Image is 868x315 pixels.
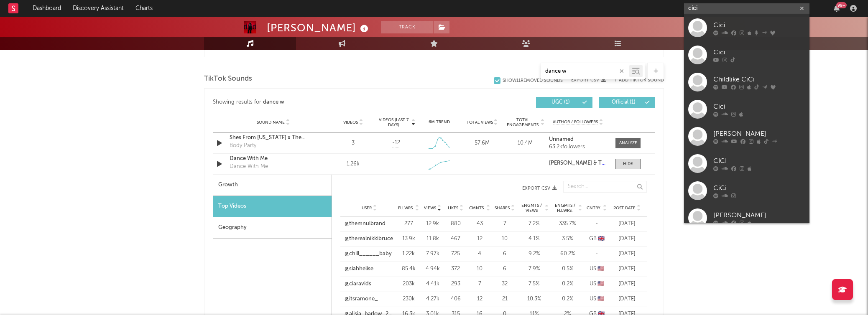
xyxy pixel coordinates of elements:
[446,250,465,258] div: 725
[598,236,605,241] span: 🇬🇧
[586,250,607,258] div: -
[614,78,664,83] button: + Add TikTok Sound
[606,78,664,83] button: + Add TikTok Sound
[392,139,400,147] span: -12
[469,206,485,211] span: Cmnts.
[549,160,607,166] a: [PERSON_NAME] & Tyga
[611,250,643,258] div: [DATE]
[611,220,643,228] div: [DATE]
[684,150,809,177] a: CICI
[230,134,317,142] a: Shes From [US_STATE] x The [PERSON_NAME] Dance
[213,217,332,239] div: Geography
[398,235,419,243] div: 13.9k
[343,120,358,125] span: Videos
[684,177,809,204] a: CiCi
[467,120,493,125] span: Total Views
[549,160,611,166] strong: [PERSON_NAME] & Tyga
[377,117,411,127] span: Videos (last 7 days)
[448,206,458,211] span: Likes
[423,220,442,228] div: 12.9k
[494,295,515,303] div: 21
[684,41,809,69] a: Cici
[349,186,557,191] button: Export CSV
[446,280,465,288] div: 293
[553,235,582,243] div: 3.5 %
[334,139,373,147] div: 3
[684,14,809,41] a: Cici
[398,220,419,228] div: 277
[713,20,805,30] div: Cici
[586,295,607,303] div: US
[549,144,607,150] div: 63.2k followers
[420,119,459,125] div: 6M Trend
[587,206,602,211] span: Cntry.
[345,265,373,273] a: @siahhelise
[506,117,540,127] span: Total Engagements
[345,220,385,228] a: @themnulbrand
[519,220,549,228] div: 7.2 %
[494,265,515,273] div: 6
[553,119,598,125] span: Author / Followers
[586,235,607,243] div: GB
[213,97,434,108] div: Showing results for
[263,97,284,107] div: dance w
[553,265,582,273] div: 0.5 %
[519,265,549,273] div: 7.9 %
[506,139,545,147] div: 10.4M
[423,250,442,258] div: 7.97k
[684,123,809,150] a: [PERSON_NAME]
[469,235,490,243] div: 12
[713,129,805,139] div: [PERSON_NAME]
[495,206,510,211] span: Shares
[446,265,465,273] div: 372
[463,139,502,147] div: 57.6M
[553,203,577,213] span: Engmts / Fllwrs.
[230,142,256,150] div: Body Party
[423,235,442,243] div: 11.8k
[549,137,574,142] strong: Unnamed
[446,235,465,243] div: 467
[494,280,515,288] div: 32
[398,280,419,288] div: 203k
[553,220,582,228] div: 335.7 %
[713,47,805,57] div: Cici
[213,196,332,217] div: Top Videos
[604,100,643,105] span: Official ( 1 )
[684,69,809,96] a: Childlike CiCi
[536,97,592,108] button: UGC(1)
[446,220,465,228] div: 880
[398,295,419,303] div: 230k
[469,280,490,288] div: 7
[713,183,805,193] div: CiCi
[257,120,285,125] span: Sound Name
[423,265,442,273] div: 4.94k
[541,68,629,75] input: Search by song name or URL
[713,156,805,166] div: CICI
[213,175,332,196] div: Growth
[713,74,805,84] div: Childlike CiCi
[553,295,582,303] div: 0.2 %
[423,295,442,303] div: 4.27k
[597,296,604,302] span: 🇺🇸
[503,78,563,84] div: Show 11 Removed Sounds
[398,265,419,273] div: 85.4k
[597,281,604,287] span: 🇺🇸
[597,266,604,272] span: 🇺🇸
[571,78,606,83] button: Export CSV
[834,5,840,12] button: 99+
[519,203,544,213] span: Engmts / Views
[549,137,607,142] a: Unnamed
[519,235,549,243] div: 4.1 %
[613,206,636,211] span: Post Date
[230,155,317,163] a: Dance With Me
[611,280,643,288] div: [DATE]
[586,220,607,228] div: -
[398,206,414,211] span: Fllwrs.
[541,100,580,105] span: UGC ( 1 )
[599,97,655,108] button: Official(1)
[553,250,582,258] div: 60.2 %
[345,280,371,288] a: @ciaravids
[611,265,643,273] div: [DATE]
